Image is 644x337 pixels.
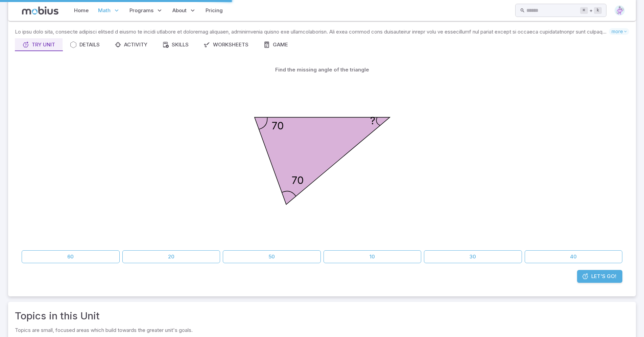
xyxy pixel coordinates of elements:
span: About [172,7,187,14]
button: 40 [525,250,623,263]
button: 60 [22,250,120,263]
button: 50 [223,250,321,263]
button: 20 [122,250,220,263]
div: Game [263,41,288,48]
span: Programs [129,7,153,14]
div: Activity [115,41,147,48]
p: Find the missing angle of the triangle [275,66,369,73]
p: Topics are small, focused areas which build towards the greater unit's goals. [15,326,629,334]
span: Let's Go! [591,273,616,280]
text: 70 [291,174,303,186]
div: + [580,6,602,15]
kbd: k [594,7,602,14]
p: Lo ipsu dolo sita, consecte adipisci elitsed d eiusmo te incidi utlabore et doloremag aliquaen, a... [15,28,609,36]
div: Details [70,41,100,48]
img: diamond.svg [615,5,625,16]
div: Worksheets [204,41,248,48]
button: 30 [424,250,522,263]
div: Skills [162,41,189,48]
a: Topics in this Unit [15,309,100,323]
span: Math [98,7,111,14]
button: 10 [324,250,422,263]
text: 70 [272,120,284,132]
a: Home [72,3,91,18]
text: ? [370,115,375,127]
a: Let's Go! [577,270,622,283]
div: Try Unit [22,41,55,48]
kbd: ⌘ [580,7,588,14]
a: Pricing [204,3,225,18]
